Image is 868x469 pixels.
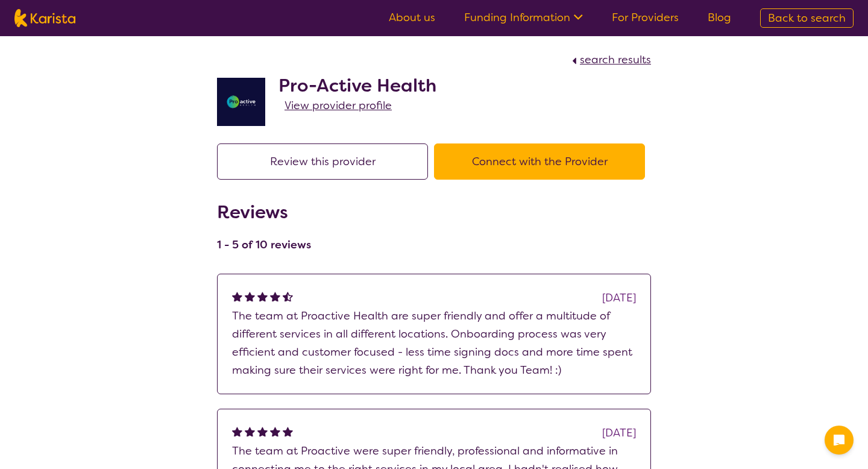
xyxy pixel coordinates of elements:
[285,96,392,115] a: View provider profile
[580,52,651,67] span: search results
[283,426,293,436] img: fullstar
[217,201,311,223] h2: Reviews
[602,424,636,442] div: [DATE]
[245,291,255,301] img: fullstar
[257,426,268,436] img: fullstar
[285,98,392,113] span: View provider profile
[217,78,265,126] img: jdgr5huzsaqxc1wfufya.png
[434,143,645,180] button: Connect with the Provider
[602,289,636,307] div: [DATE]
[278,75,436,96] h2: Pro-Active Health
[270,426,280,436] img: fullstar
[569,52,651,67] a: search results
[708,10,731,25] a: Blog
[14,9,75,27] img: Karista logo
[270,291,280,301] img: fullstar
[389,10,435,25] a: About us
[217,143,428,180] button: Review this provider
[217,154,434,169] a: Review this provider
[217,238,311,252] h4: 1 - 5 of 10 reviews
[768,11,846,25] span: Back to search
[232,307,636,379] p: The team at Proactive Health are super friendly and offer a multitude of different services in al...
[257,291,268,301] img: fullstar
[612,10,679,25] a: For Providers
[760,8,854,28] a: Back to search
[283,291,293,301] img: halfstar
[464,10,583,25] a: Funding Information
[232,426,242,436] img: fullstar
[245,426,255,436] img: fullstar
[232,291,242,301] img: fullstar
[434,154,651,169] a: Connect with the Provider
